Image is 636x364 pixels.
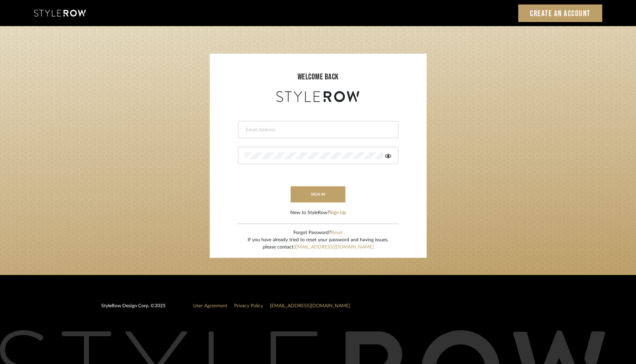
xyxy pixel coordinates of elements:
[291,186,346,202] button: sign in
[217,71,420,83] div: welcome back
[193,304,227,308] a: User Agreement
[331,229,343,236] button: Reset
[245,126,389,133] input: Email Address
[248,236,388,251] div: If you have already tried to reset your password and having issues, please contact
[330,209,346,217] button: Sign Up
[293,245,374,250] a: [EMAIL_ADDRESS][DOMAIN_NAME]
[518,4,602,22] a: Create an Account
[101,302,166,315] div: StyleRow Design Corp. ©2025
[290,209,346,217] div: New to StyleRow?
[270,304,350,308] a: [EMAIL_ADDRESS][DOMAIN_NAME]
[234,304,263,308] a: Privacy Policy
[248,229,388,236] div: Forgot Password?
